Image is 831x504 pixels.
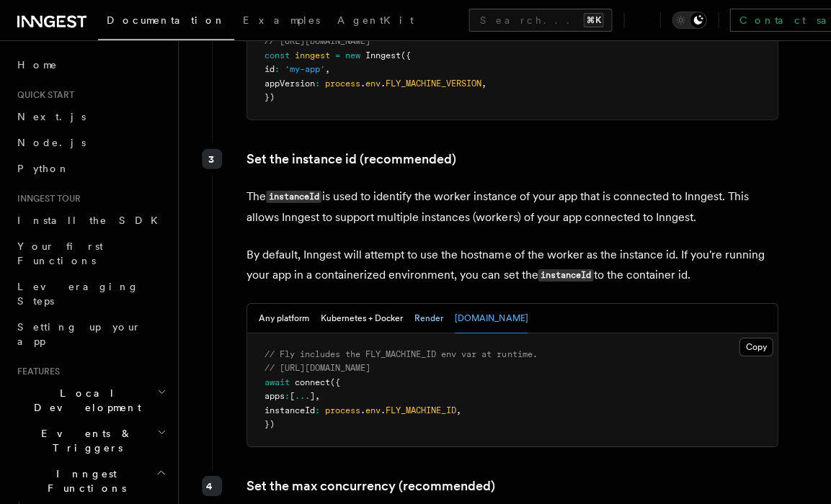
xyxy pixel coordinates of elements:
span: Examples [243,14,320,26]
span: AgentKit [337,14,414,26]
span: . [381,78,386,89]
button: Kubernetes + Docker [321,304,403,333]
span: , [456,405,461,415]
span: // [URL][DOMAIN_NAME] [265,36,370,46]
button: Local Development [12,380,169,420]
span: Setting up your app [17,321,141,347]
span: inngest [295,50,330,60]
button: Inngest Functions [12,461,169,501]
code: instanceId [538,269,593,282]
kbd: ⌘K [583,13,603,27]
a: Examples [234,4,329,39]
span: const [265,50,290,60]
span: }) [265,92,275,102]
span: apps [265,391,285,401]
span: Home [17,58,58,72]
span: , [325,64,330,74]
span: // Fly includes the FLY_MACHINE_ID env var at runtime. [265,349,537,359]
span: FLY_MACHINE_VERSION [386,78,481,89]
span: FLY_MACHINE_ID [386,405,456,415]
span: appVersion [265,78,315,89]
span: ] [310,391,315,401]
code: instanceId [266,191,321,203]
span: ... [295,391,310,401]
p: The is used to identify the worker instance of your app that is connected to Inngest. This allows... [246,186,778,228]
span: id [265,64,275,74]
span: Node.js [17,137,86,148]
a: Python [12,156,169,181]
span: connect [295,377,330,387]
a: Node.js [12,130,169,156]
span: . [360,78,365,89]
span: ({ [330,377,340,387]
span: Events & Triggers [12,426,157,455]
a: AgentKit [329,4,422,39]
span: [ [290,391,295,401]
span: process [325,78,360,89]
button: Toggle dark mode [672,12,706,29]
button: [DOMAIN_NAME] [455,304,528,333]
button: Events & Triggers [12,420,169,461]
span: Install the SDK [17,215,166,226]
span: Inngest Functions [12,467,156,495]
span: instanceId [265,405,315,415]
span: new [345,50,360,60]
span: Python [17,163,70,174]
button: Copy [739,338,773,356]
span: }) [265,419,275,429]
p: Set the instance id (recommended) [246,149,778,169]
a: Next.js [12,104,169,130]
span: process [325,405,360,415]
span: ({ [401,50,411,60]
span: env [365,405,381,415]
a: Setting up your app [12,314,169,354]
a: Home [12,52,169,78]
span: 'my-app' [285,64,325,74]
span: Leveraging Steps [17,281,139,307]
a: Install the SDK [12,207,169,233]
span: env [365,78,381,89]
button: Search...⌘K [468,9,612,32]
p: Set the max concurrency (recommended) [246,476,778,496]
span: , [315,391,320,401]
a: Documentation [98,4,234,40]
button: Any platform [259,304,309,333]
span: Your first Functions [17,240,103,266]
a: Your first Functions [12,233,169,274]
span: // [URL][DOMAIN_NAME] [265,363,370,373]
span: Documentation [107,14,226,26]
span: Next.js [17,111,86,122]
span: : [315,78,320,89]
span: Inngest tour [12,193,81,204]
p: By default, Inngest will attempt to use the hostname of the worker as the instance id. If you're ... [246,245,778,286]
div: 3 [202,149,222,169]
div: 4 [202,476,222,496]
a: Leveraging Steps [12,274,169,314]
span: = [335,50,340,60]
span: Features [12,366,60,377]
span: Local Development [12,386,157,415]
span: : [315,405,320,415]
span: : [275,64,280,74]
span: Inngest [365,50,401,60]
span: . [381,405,386,415]
span: , [481,78,486,89]
span: Quick start [12,89,74,101]
span: await [265,377,290,387]
span: : [285,391,290,401]
button: Render [414,304,443,333]
span: . [360,405,365,415]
